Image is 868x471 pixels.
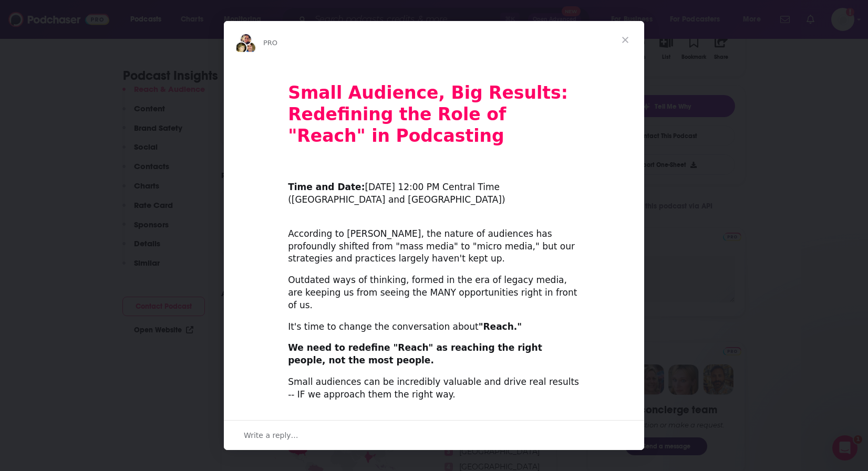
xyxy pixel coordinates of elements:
[606,21,644,59] span: Close
[479,321,522,332] b: "Reach."
[288,215,580,265] div: According to [PERSON_NAME], the nature of audiences has profoundly shifted from "mass media" to "...
[235,41,247,54] img: Barbara avatar
[263,39,277,47] span: PRO
[240,33,252,46] img: Sydney avatar
[288,410,580,435] div: In [DATE] webinar, [PERSON_NAME] will focus on specific, tactical aspects of making this new appr...
[288,169,580,206] div: ​ [DATE] 12:00 PM Central Time ([GEOGRAPHIC_DATA] and [GEOGRAPHIC_DATA])
[288,274,580,311] div: Outdated ways of thinking, formed in the era of legacy media, are keeping us from seeing the MANY...
[288,376,580,401] div: Small audiences can be incredibly valuable and drive real results -- IF we approach them the righ...
[244,428,298,442] span: Write a reply…
[224,420,644,450] div: Open conversation and reply
[288,82,568,146] b: Small Audience, Big Results: Redefining the Role of "Reach" in Podcasting
[288,321,580,333] div: It's time to change the conversation about
[288,342,542,365] b: We need to redefine "Reach" as reaching the right people, not the most people.
[288,182,365,192] b: Time and Date:
[244,41,256,54] img: Dave avatar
